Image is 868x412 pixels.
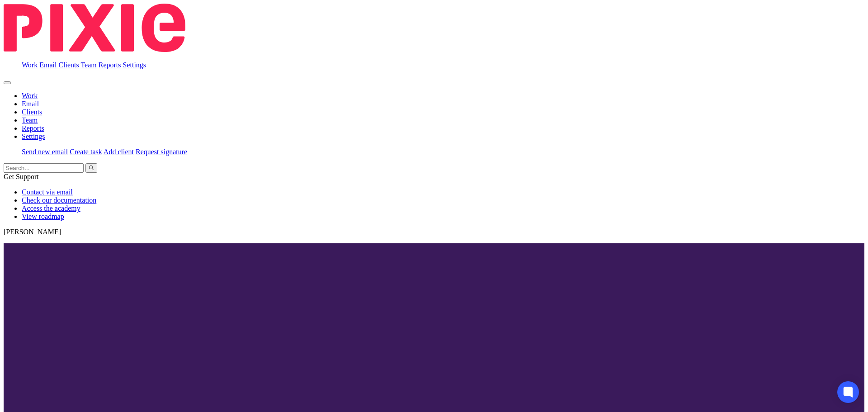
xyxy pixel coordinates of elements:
[22,92,38,99] a: Work
[70,148,102,156] a: Create task
[80,61,96,69] a: Team
[22,204,80,212] a: Access the academy
[22,213,64,220] a: View roadmap
[123,61,146,69] a: Settings
[22,61,38,69] a: Work
[85,163,97,173] button: Search
[22,124,44,132] a: Reports
[4,228,864,236] p: [PERSON_NAME]
[22,196,96,204] a: Check our documentation
[22,133,45,140] a: Settings
[104,148,134,156] a: Add client
[22,116,38,124] a: Team
[4,4,185,52] img: Pixie
[99,61,121,69] a: Reports
[4,163,84,173] input: Search
[4,173,39,180] span: Get Support
[58,61,79,69] a: Clients
[22,148,68,156] a: Send new email
[136,148,187,156] a: Request signature
[22,100,39,108] a: Email
[39,61,57,69] a: Email
[22,188,73,196] a: Contact via email
[22,108,42,116] a: Clients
